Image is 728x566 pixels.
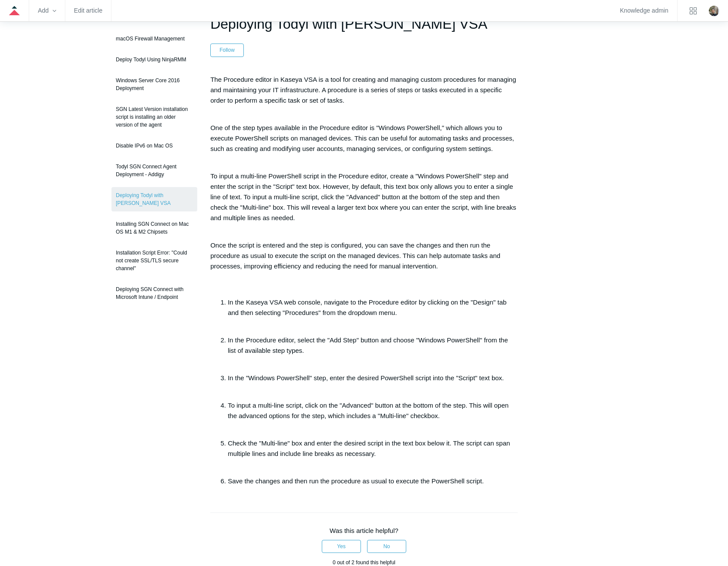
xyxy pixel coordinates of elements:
p: Once the script is entered and the step is configured, you can save the changes and then run the ... [210,240,518,271]
p: In the Procedure editor, select the "Add Step" button and choose "Windows PowerShell" from the li... [228,335,518,366]
button: This article was not helpful [367,540,406,553]
a: Windows Server Core 2016 Deployment [111,72,197,97]
a: Knowledge admin [620,8,668,13]
a: Installing SGN Connect on Mac OS M1 & M2 Chipsets [111,216,197,240]
span: Was this article helpful? [330,527,398,534]
a: Disable IPv6 on Mac OS [111,137,197,154]
span: 0 out of 2 found this helpful [333,559,395,566]
p: In the "Windows PowerShell" step, enter the desired PowerShell script into the "Script" text box. [228,373,518,394]
p: In the Kaseya VSA web console, navigate to the Procedure editor by clicking on the "Design" tab a... [228,297,518,328]
a: Installation Script Error: "Could not create SSL/TLS secure channel" [111,244,197,277]
a: Todyl SGN Connect Agent Deployment - Addigy [111,158,197,183]
h1: Deploying Todyl with Kaseya VSA [210,13,518,34]
button: Follow Article [210,44,244,57]
a: Deploying SGN Connect with Microsoft Intune / Endpoint [111,281,197,305]
p: Check the "Multi-line" box and enter the desired script in the text box below it. The script can ... [228,438,518,469]
a: Edit article [74,8,102,13]
zd-hc-trigger: Click your profile icon to open the profile menu [709,6,719,16]
p: To input a multi-line PowerShell script in the Procedure editor, create a "Windows PowerShell" st... [210,171,518,234]
a: Deploy Todyl Using NinjaRMM [111,51,197,68]
p: The Procedure editor in Kaseya VSA is a tool for creating and managing custom procedures for mana... [210,74,518,116]
button: This article was helpful [322,540,361,553]
p: One of the step types available in the Procedure editor is "Windows PowerShell," which allows you... [210,123,518,164]
a: macOS Firewall Management [111,30,197,47]
zd-hc-trigger: Add [38,8,56,13]
p: Save the changes and then run the procedure as usual to execute the PowerShell script. [228,476,518,486]
a: Deploying Todyl with [PERSON_NAME] VSA [111,187,197,211]
img: user avatar [709,6,719,16]
a: SGN Latest Version installation script is installing an older version of the agent [111,101,197,133]
p: To input a multi-line script, click on the "Advanced" button at the bottom of the step. This will... [228,400,518,432]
